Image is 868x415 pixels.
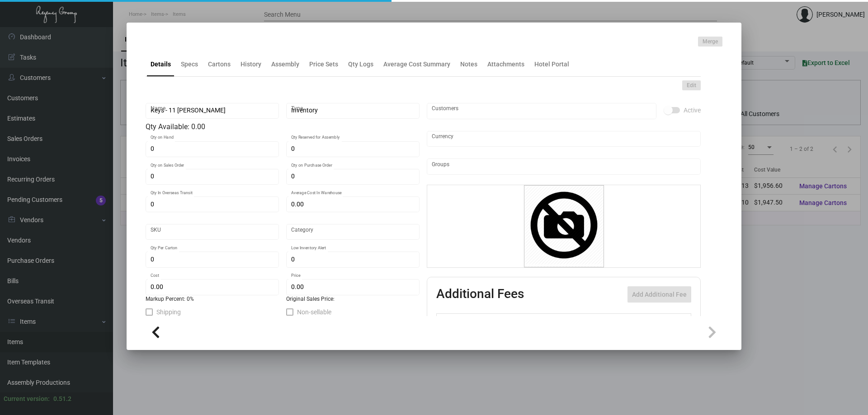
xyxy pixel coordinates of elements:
div: Notes [460,60,477,69]
th: Active [437,314,464,330]
div: Qty Available: 0.00 [146,121,420,132]
button: Merge [698,37,722,47]
div: Current version: [4,394,50,404]
div: History [241,60,261,69]
input: Add new.. [432,163,696,170]
th: Price [603,314,640,330]
div: Assembly [271,60,299,69]
span: Non-sellable [297,307,331,317]
h2: Additional Fees [436,286,524,303]
span: Active [684,105,701,116]
div: Hotel Portal [534,60,569,69]
div: Details [151,60,171,69]
th: Price type [640,314,680,330]
div: Qty Logs [348,60,373,69]
div: 0.51.2 [53,394,71,404]
span: Merge [703,38,718,46]
div: Price Sets [309,60,338,69]
input: Add new.. [432,107,652,115]
div: Average Cost Summary [383,60,450,69]
button: Edit [682,80,701,90]
div: Attachments [487,60,524,69]
span: Shipping [156,307,181,317]
button: Add Additional Fee [627,286,691,303]
span: Edit [687,82,696,89]
div: Cartons [208,60,231,69]
span: Add Additional Fee [632,291,687,298]
div: Specs [181,60,198,69]
th: Cost [565,314,602,330]
th: Type [464,314,565,330]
